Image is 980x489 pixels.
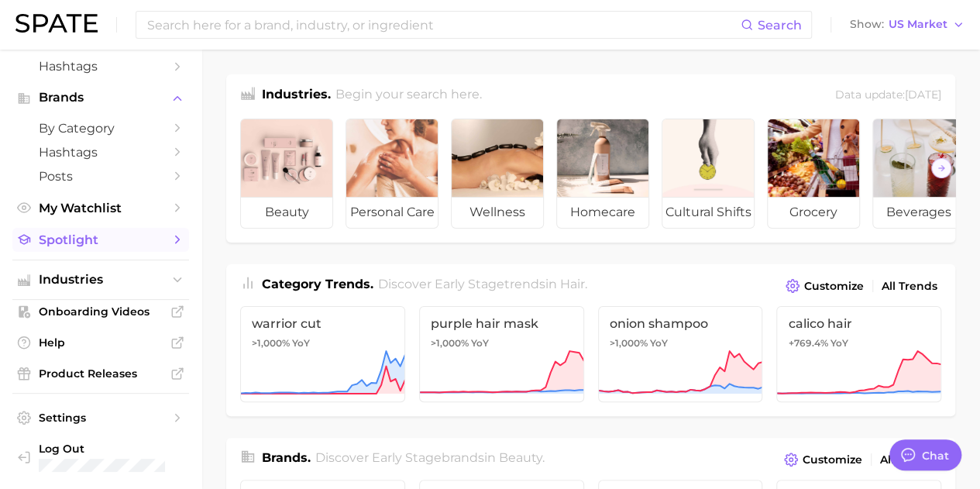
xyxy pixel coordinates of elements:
span: Hashtags [39,59,163,74]
span: >1,000% [252,337,290,349]
span: Help [39,336,163,350]
button: ShowUS Market [846,15,968,35]
span: calico hair [788,316,930,331]
a: Help [12,331,189,354]
span: beauty [241,197,332,228]
div: Data update: [DATE] [835,85,941,106]
span: grocery [768,197,859,228]
input: Search here for a brand, industry, or ingredient [146,12,741,38]
a: My Watchlist [12,196,189,220]
a: wellness [451,119,544,229]
span: warrior cut [252,316,394,331]
a: personal care [346,119,438,229]
span: Settings [39,411,163,425]
button: Customize [780,449,866,470]
span: Customize [804,280,864,293]
span: Brands . [262,450,311,465]
a: beauty [240,119,333,229]
a: purple hair mask>1,000% YoY [419,306,584,402]
span: homecare [557,197,648,228]
span: YoY [650,337,668,350]
a: All Brands [876,449,941,470]
span: All Trends [882,280,937,293]
a: Hashtags [12,140,189,164]
button: Scroll Right [931,158,951,178]
span: Spotlight [39,232,163,247]
button: Customize [782,275,868,297]
a: Product Releases [12,362,189,385]
span: Discover Early Stage trends in . [378,277,587,291]
img: SPATE [15,14,98,33]
span: YoY [830,337,848,350]
span: My Watchlist [39,201,163,215]
span: Log Out [39,442,177,456]
a: warrior cut>1,000% YoY [240,306,405,402]
span: US Market [889,20,947,29]
a: onion shampoo>1,000% YoY [598,306,763,402]
span: Show [850,20,884,29]
span: Onboarding Videos [39,305,163,319]
span: Hashtags [39,145,163,160]
button: Industries [12,268,189,291]
span: Discover Early Stage brands in . [315,450,545,465]
span: onion shampoo [610,316,751,331]
span: Posts [39,169,163,184]
span: Search [758,18,802,33]
a: Onboarding Videos [12,300,189,323]
button: Brands [12,86,189,109]
a: calico hair+769.4% YoY [776,306,941,402]
span: >1,000% [610,337,648,349]
a: Posts [12,164,189,188]
a: Hashtags [12,54,189,78]
a: cultural shifts [662,119,755,229]
a: by Category [12,116,189,140]
h1: Industries. [262,85,331,106]
span: Product Releases [39,367,163,381]
span: hair [560,277,585,291]
span: All Brands [880,453,937,467]
a: homecare [556,119,649,229]
span: wellness [452,197,543,228]
span: +769.4% [788,337,827,349]
span: cultural shifts [662,197,754,228]
span: Customize [803,453,862,467]
a: Spotlight [12,228,189,252]
span: Category Trends . [262,277,373,291]
a: Settings [12,406,189,429]
a: grocery [767,119,860,229]
span: YoY [292,337,310,350]
a: All Trends [878,276,941,297]
span: Industries [39,273,163,287]
a: beverages [872,119,965,229]
h2: Begin your search here. [335,85,482,106]
span: by Category [39,121,163,136]
span: personal care [346,197,438,228]
span: Brands [39,91,163,105]
span: beauty [499,450,542,465]
span: purple hair mask [431,316,573,331]
span: >1,000% [431,337,469,349]
a: Log out. Currently logged in with e-mail KLawhead@ulta.com. [12,437,189,477]
span: YoY [471,337,489,350]
span: beverages [873,197,965,228]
